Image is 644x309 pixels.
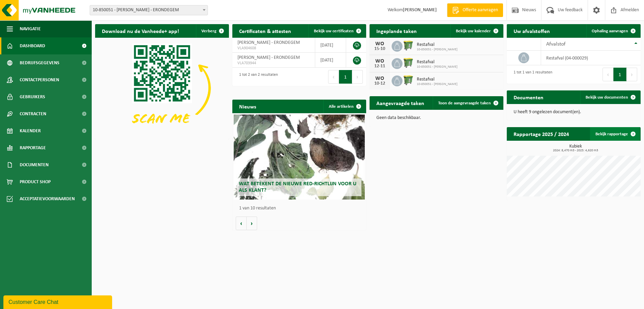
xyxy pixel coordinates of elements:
[237,46,310,51] span: VLA904608
[417,42,458,48] span: Restafval
[315,38,346,53] td: [DATE]
[20,173,51,190] span: Product Shop
[510,144,641,152] h3: Kubiek
[20,122,41,139] span: Kalender
[456,29,491,33] span: Bekijk uw kalender
[403,7,437,13] strong: [PERSON_NAME]
[247,217,257,230] button: Volgende
[239,206,363,211] p: 1 van 10 resultaten
[239,181,356,193] span: Wat betekent de nieuwe RED-richtlijn voor u als klant?
[586,24,640,38] a: Ophaling aanvragen
[402,74,414,86] img: WB-0770-HPE-GN-50
[315,53,346,68] td: [DATE]
[417,48,458,52] span: 10-850051 - [PERSON_NAME]
[237,55,300,60] span: [PERSON_NAME] - ERONDEGEM
[20,20,41,37] span: Navigatie
[328,70,339,84] button: Previous
[417,82,458,86] span: 10-850051 - [PERSON_NAME]
[90,5,208,15] span: 10-850051 - VAN LIEVERLOO GUNTHER - ERONDEGEM
[627,68,637,81] button: Next
[402,57,414,69] img: WB-0770-HPE-GN-50
[590,127,640,141] a: Bekijk rapportage
[417,77,458,82] span: Restafval
[95,24,186,37] h2: Download nu de Vanheede+ app!
[232,24,298,37] h2: Certificaten & attesten
[20,88,45,105] span: Gebruikers
[373,76,387,81] div: WO
[20,54,59,71] span: Bedrijfsgegevens
[417,65,458,69] span: 10-850051 - [PERSON_NAME]
[370,96,431,109] h2: Aangevraagde taken
[201,29,216,33] span: Verberg
[20,156,49,173] span: Documenten
[237,40,300,45] span: [PERSON_NAME] - ERONDEGEM
[370,24,424,37] h2: Ingeplande taken
[417,59,458,65] span: Restafval
[514,110,634,115] p: U heeft 9 ongelezen document(en).
[447,3,503,17] a: Offerte aanvragen
[314,29,354,33] span: Bekijk uw certificaten
[95,38,229,138] img: Download de VHEPlus App
[603,68,613,81] button: Previous
[507,90,550,104] h2: Documenten
[592,29,628,33] span: Ophaling aanvragen
[541,51,641,65] td: restafval (04-000029)
[323,100,365,113] a: Alle artikelen
[234,115,365,200] a: Wat betekent de nieuwe RED-richtlijn voor u als klant?
[339,70,352,84] button: 1
[507,127,576,140] h2: Rapportage 2025 / 2024
[433,96,503,110] a: Toon de aangevraagde taken
[20,37,45,54] span: Dashboard
[196,24,228,38] button: Verberg
[20,190,75,207] span: Acceptatievoorwaarden
[510,149,641,152] span: 2024: 8,470 m3 - 2025: 4,620 m3
[510,67,552,82] div: 1 tot 1 van 1 resultaten
[20,139,46,156] span: Rapportage
[20,105,46,122] span: Contracten
[20,71,59,88] span: Contactpersonen
[586,95,628,100] span: Bekijk uw documenten
[507,24,557,37] h2: Uw afvalstoffen
[373,41,387,47] div: WO
[373,58,387,64] div: WO
[308,24,365,38] a: Bekijk uw certificaten
[232,100,263,113] h2: Nieuws
[461,7,500,14] span: Offerte aanvragen
[438,101,491,105] span: Toon de aangevraagde taken
[450,24,503,38] a: Bekijk uw kalender
[373,81,387,86] div: 10-12
[3,294,113,309] iframe: chat widget
[402,40,414,51] img: WB-0770-HPE-GN-50
[90,5,208,15] span: 10-850051 - VAN LIEVERLOO GUNTHER - ERONDEGEM
[236,69,278,84] div: 1 tot 2 van 2 resultaten
[580,90,640,104] a: Bekijk uw documenten
[613,68,627,81] button: 1
[376,116,497,120] p: Geen data beschikbaar.
[352,70,363,84] button: Next
[237,61,310,66] span: VLA703944
[546,41,566,47] span: Afvalstof
[236,217,247,230] button: Vorige
[373,47,387,51] div: 15-10
[373,64,387,69] div: 12-11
